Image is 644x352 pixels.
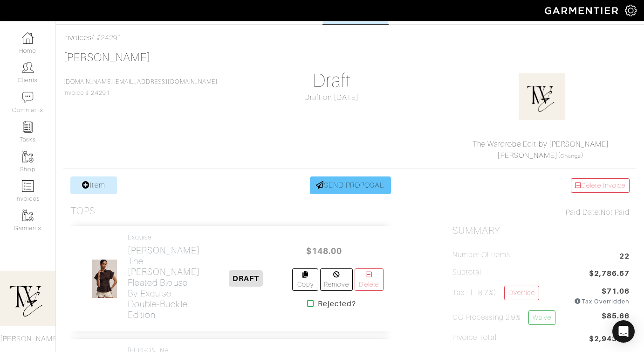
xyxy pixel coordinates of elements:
[22,92,34,103] img: comment-icon-a0a6a9ef722e966f86d9cbdc48e553b5cf19dbc54f86b18d962a5391bc8f6eb6.png
[452,310,555,325] h5: CC Processing 2.9%
[70,205,96,217] h3: Tops
[452,268,481,277] h5: Subtotal
[519,73,565,120] img: o88SwH9y4G5nFsDJTsWZPGJH.png
[320,268,352,291] a: Remove
[504,286,539,300] a: Override
[602,310,630,329] span: $85.66
[229,270,263,287] span: DRAFT
[63,51,151,63] a: [PERSON_NAME]
[22,121,34,133] img: reminder-icon-8004d30b9f0a5d33ae49ab947aed9ed385cf756f9e5892f1edd6e32f2345188e.png
[452,333,497,342] h5: Invoice Total
[619,251,630,263] span: 22
[625,5,637,16] img: gear-icon-white-bd11855cb880d31180b6d7d6211b90ccbf57a29d726f0c71d8c61bd08dd39cc2.png
[22,151,34,162] img: garments-icon-b7da505a4dc4fd61783c78ac3ca0ef83fa9d6f193b1c9dc38574b1d14d53ca28.png
[574,297,630,306] div: Tax Overridden
[22,62,34,73] img: clients-icon-6bae9207a08558b7cb47a8932f037763ab4055f8c8b6bfacd5dc20c3e0201464.png
[63,78,218,85] a: [DOMAIN_NAME][EMAIL_ADDRESS][DOMAIN_NAME]
[571,178,630,193] a: Delete Invoice
[452,207,630,218] div: Not Paid
[456,139,625,161] div: ( )
[243,92,420,103] div: Draft on [DATE]
[128,233,200,241] h4: Exquise
[452,251,510,260] h5: Number of Items
[452,225,630,237] h2: Summary
[22,210,34,221] img: garments-icon-b7da505a4dc4fd61783c78ac3ca0ef83fa9d6f193b1c9dc38574b1d14d53ca28.png
[473,140,610,148] a: The Wardrobe Edit by [PERSON_NAME]
[292,268,318,291] a: Copy
[561,153,581,159] a: Change
[566,208,601,217] span: Paid Date:
[355,268,384,291] a: Delete
[612,320,635,343] div: Open Intercom Messenger
[310,176,391,194] a: SEND PROPOSAL
[452,286,539,302] h5: Tax ( : 8.7%)
[540,2,625,19] img: garmentier-logo-header-white-b43fb05a5012e4ada735d5af1a66efaba907eab6374d6393d1fbf88cb4ef424d.png
[296,241,352,261] span: $148.00
[528,310,555,325] a: Waive
[497,151,558,160] a: [PERSON_NAME]
[91,259,118,298] img: vDVbyEx1vX5oaLz1r6aRycdA
[602,286,630,297] span: $71.06
[243,70,420,92] h1: Draft
[63,32,637,43] div: / #24291
[128,233,200,320] a: Exquise [PERSON_NAME]The [PERSON_NAME] Pleated Blouse by Exquise: Double-Buckle Edition
[63,78,218,96] span: Invoice # 24291
[22,32,34,44] img: dashboard-icon-dbcd8f5a0b271acd01030246c82b418ddd0df26cd7fceb0bd07c9910d44c42f6.png
[128,245,200,320] h2: [PERSON_NAME] The [PERSON_NAME] Pleated Blouse by Exquise: Double-Buckle Edition
[70,176,117,194] a: Item
[589,333,630,346] span: $2,943.38
[318,298,356,310] strong: Rejected?
[589,268,630,281] span: $2,786.67
[22,180,34,192] img: orders-icon-0abe47150d42831381b5fb84f609e132dff9fe21cb692f30cb5eec754e2cba89.png
[63,34,92,42] a: Invoices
